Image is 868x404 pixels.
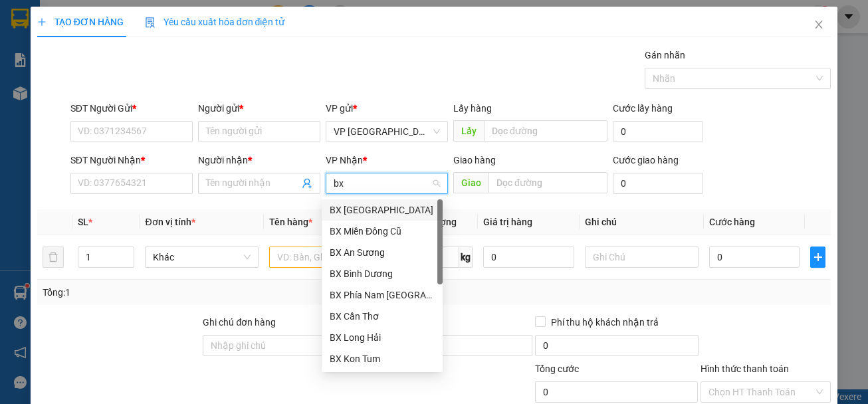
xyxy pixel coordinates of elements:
span: VP Nha Trang xe Limousine [334,122,440,142]
input: Dọc đường [484,120,607,142]
label: Ghi chú đơn hàng [203,317,276,328]
span: TẠO ĐƠN HÀNG [37,17,124,27]
span: Tên hàng [269,217,312,227]
div: BX Long Hải [330,330,435,345]
div: VP VP [GEOGRAPHIC_DATA] xe Limousine [38,30,193,92]
div: loan - 0968373488 [38,11,193,29]
button: Close [800,7,837,44]
div: BX An Sương [330,245,435,260]
img: icon [145,17,156,28]
span: Cước hàng [709,217,755,227]
span: Phí thu hộ khách nhận trả [546,315,664,330]
button: plus [810,247,825,268]
label: Cước lấy hàng [613,103,673,114]
span: plus [811,252,825,262]
div: BX Phía Nam Nha Trang [322,284,443,306]
div: Người nhận [198,153,320,167]
div: SĐT Người Gửi [70,101,193,116]
span: Giá trị hàng [483,217,532,227]
input: Ghi chú đơn hàng [203,335,366,356]
span: close [814,19,824,30]
span: Tổng cước [535,363,579,374]
div: BX Bình Dương [322,263,443,284]
div: BX Cần Thơ [330,309,435,324]
span: Lấy hàng [453,103,492,114]
button: delete [43,247,64,268]
span: Đơn vị tính [145,217,195,227]
input: Dọc đường [488,172,607,193]
div: Nhận : [7,98,38,114]
div: BX Phía Nam [GEOGRAPHIC_DATA] [330,288,435,302]
div: SĐT Người Nhận [70,153,193,167]
span: Yêu cầu xuất hóa đơn điện tử [145,17,285,27]
span: Khác [153,247,251,267]
span: Lấy [453,120,484,142]
div: BX Long Hải [322,327,443,348]
input: Cước giao hàng [613,173,703,194]
span: SL [78,217,88,227]
span: Giao hàng [453,155,496,165]
div: BX [GEOGRAPHIC_DATA] [330,203,435,217]
input: Cước lấy hàng [613,121,703,142]
span: kg [459,247,473,268]
span: VP Nhận [326,155,363,165]
div: văn - 0359722837 [38,98,193,116]
span: plus [37,17,47,27]
input: VD: Bàn, Ghế [269,247,383,268]
div: VP gửi [326,101,448,116]
div: BX Kon Tum [330,352,435,366]
div: BX Cần Thơ [322,306,443,327]
input: 0 [483,247,574,268]
div: BX Miền Đông Cũ [322,221,443,242]
div: BX An Sương [322,242,443,263]
label: Gán nhãn [645,50,685,60]
span: user-add [302,178,312,189]
th: Ghi chú [580,209,704,235]
div: BX Miền Đông Cũ [330,224,435,239]
label: Hình thức thanh toán [701,363,789,374]
div: Gửi : [7,11,38,27]
div: BX Bình Dương [330,266,435,281]
div: Người gửi [198,101,320,116]
input: Ghi Chú [585,247,699,268]
div: BX Đà Nẵng [322,199,443,221]
div: BX Kon Tum [322,348,443,369]
span: Giao [453,172,488,193]
label: Cước giao hàng [613,155,679,165]
div: Tổng: 1 [43,285,336,300]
